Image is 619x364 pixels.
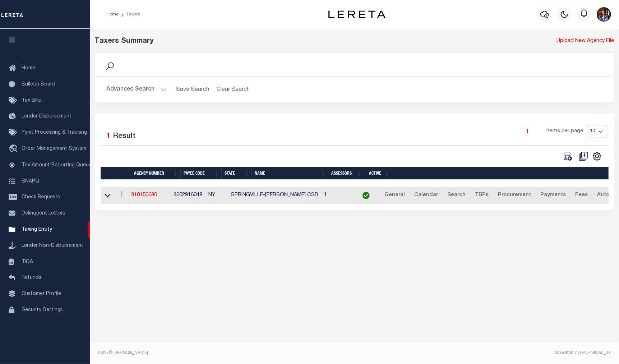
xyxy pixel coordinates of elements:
[381,190,408,201] a: General
[537,190,569,201] a: Payments
[495,190,534,201] a: Procurement
[321,187,354,204] td: 1
[131,167,181,180] th: Agency Number: activate to sort column ascending
[22,163,92,168] span: Tax Amount Reporting Queue
[22,114,71,119] span: Lender Disbursement
[113,131,136,142] label: Result
[107,133,111,140] span: 1
[119,11,140,18] li: Taxers
[22,98,41,103] span: Tax Bills
[22,66,35,71] span: Home
[22,130,87,135] span: Pymt Processing & Tracking
[411,190,441,201] a: Calendar
[131,193,157,198] a: 310150680
[22,227,52,232] span: Taxing Entity
[22,82,55,87] span: Bulletin Board
[106,12,119,17] a: Home
[205,187,228,204] td: NY
[181,167,222,180] th: Payee Code: activate to sort column ascending
[22,146,86,151] span: Order Management System
[95,36,482,47] div: Taxers Summary
[171,187,205,204] td: 3602916048
[557,37,614,45] a: Upload New Agency File
[328,10,386,18] img: logo-dark.svg
[93,350,355,356] div: 2025 © [PERSON_NAME].
[360,350,611,356] div: Tax Admin v.[TECHNICAL_ID]
[572,190,591,201] a: Fees
[444,190,469,201] a: Search
[472,190,492,201] a: TBRs
[22,259,33,264] span: TIQA
[328,167,364,180] th: Assessors: activate to sort column ascending
[364,167,392,180] th: Active: activate to sort column ascending
[22,275,41,280] span: Refunds
[22,195,60,200] span: Check Requests
[547,128,583,135] span: Items per page
[22,291,61,296] span: Customer Profile
[22,243,83,248] span: Lender Non-Disbursement
[362,192,370,199] img: check-icon-green.svg
[252,167,328,180] th: Name: activate to sort column ascending
[523,128,531,135] a: 1
[22,211,65,216] span: Delinquent Letters
[22,308,63,313] span: Security Settings
[107,83,166,97] button: Advanced Search
[222,167,252,180] th: State: activate to sort column ascending
[22,179,39,184] span: SNAPQ
[228,187,321,204] td: SPRINGVILLE-[PERSON_NAME] CSD
[9,144,20,154] i: travel_explore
